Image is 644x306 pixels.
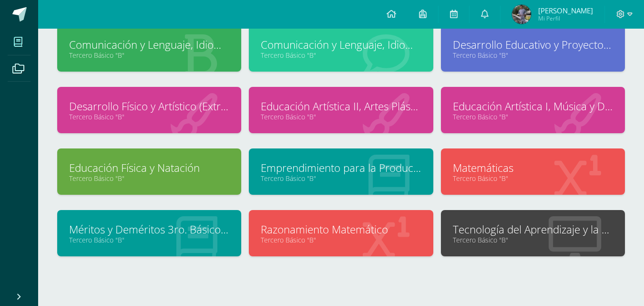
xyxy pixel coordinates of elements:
a: Tercero Básico "B" [261,51,421,60]
span: Mi Perfil [538,14,593,22]
a: Emprendimiento para la Productividad [261,160,421,175]
a: Tercero Básico "B" [453,235,613,244]
a: Tercero Básico "B" [69,112,229,121]
a: Tercero Básico "B" [69,174,229,183]
a: Tercero Básico "B" [261,174,421,183]
a: Desarrollo Físico y Artístico (Extracurricular) [69,99,229,114]
a: Matemáticas [453,160,613,175]
a: Tercero Básico "B" [453,112,613,121]
a: Tercero Básico "B" [453,174,613,183]
a: Tecnología del Aprendizaje y la Comunicación (TIC) [453,222,613,237]
a: Educación Artística I, Música y Danza [453,99,613,114]
a: Tercero Básico "B" [69,235,229,244]
a: Desarrollo Educativo y Proyecto de Vida [453,37,613,52]
a: Razonamiento Matemático [261,222,421,237]
a: Educación Física y Natación [69,160,229,175]
img: 07ac15f526a8d40e02b55d4bede13cd9.png [512,5,531,24]
a: Tercero Básico "B" [69,51,229,60]
a: Tercero Básico "B" [261,235,421,244]
a: Tercero Básico "B" [453,51,613,60]
a: Tercero Básico "B" [261,112,421,121]
span: [PERSON_NAME] [538,6,593,15]
a: Comunicación y Lenguaje, Idioma Español [69,37,229,52]
a: Educación Artística II, Artes Plásticas [261,99,421,114]
a: Méritos y Deméritos 3ro. Básico "B" [69,222,229,237]
a: Comunicación y Lenguaje, Idioma Extranjero Inglés [261,37,421,52]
